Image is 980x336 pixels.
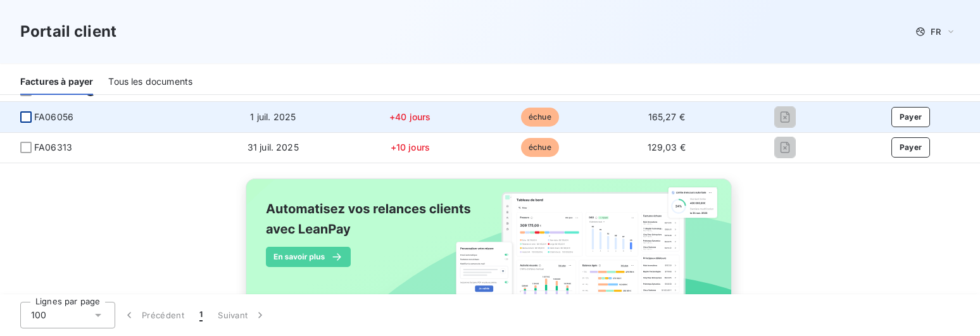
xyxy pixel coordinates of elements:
span: échue [521,108,559,127]
button: Suivant [210,302,274,328]
img: banner [234,171,746,327]
button: 1 [192,302,210,328]
span: 31 juil. 2025 [248,142,299,152]
h3: Portail client [20,20,116,43]
button: Payer [891,137,931,158]
button: Précédent [115,302,192,328]
span: FR [931,27,941,37]
button: Payer [891,107,931,127]
span: 1 [199,309,203,321]
span: +40 jours [389,111,430,122]
span: 129,03 € [648,142,686,152]
span: 165,27 € [648,111,685,122]
div: Tous les documents [108,68,192,95]
span: FA06056 [34,111,73,123]
span: 1 juil. 2025 [250,111,296,122]
span: FA06313 [34,141,72,154]
span: 100 [31,309,46,321]
div: Factures à payer [20,68,93,95]
span: échue [521,138,559,157]
span: +10 jours [391,142,430,152]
